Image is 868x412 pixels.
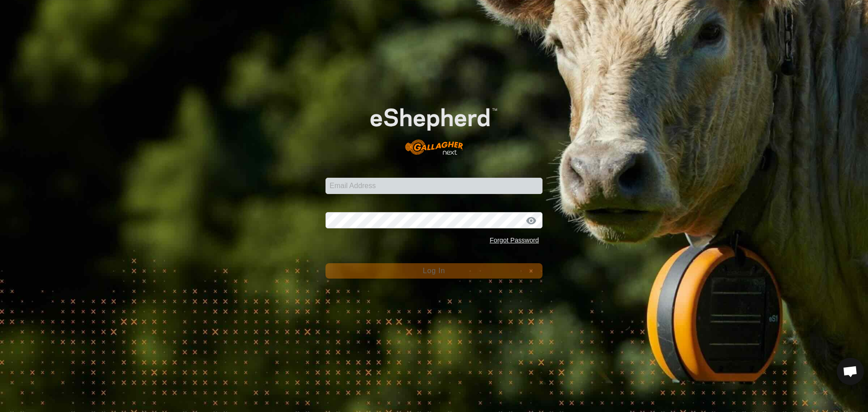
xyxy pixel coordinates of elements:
div: Open chat [837,358,864,385]
button: Log In [325,263,542,279]
a: Forgot Password [490,237,539,244]
input: Email Address [325,178,542,194]
img: E-shepherd Logo [347,90,521,164]
span: Log In [423,267,445,275]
